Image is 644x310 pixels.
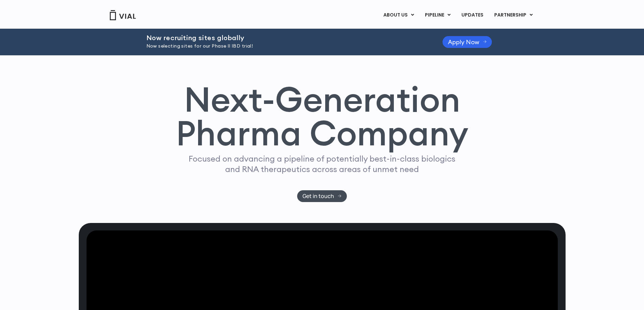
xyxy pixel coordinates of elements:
[456,9,488,21] a: UPDATES
[443,36,492,48] a: Apply Now
[448,39,479,45] span: Apply Now
[186,153,458,174] p: Focused on advancing a pipeline of potentially best-in-class biologics and RNA therapeutics acros...
[146,43,426,50] p: Now selecting sites for our Phase II IBD trial!
[378,9,419,21] a: ABOUT USMenu Toggle
[297,190,347,202] a: Get in touch
[420,9,456,21] a: PIPELINEMenu Toggle
[109,10,136,20] img: Vial Logo
[303,194,334,199] span: Get in touch
[176,82,469,150] h1: Next-Generation Pharma Company
[146,34,426,41] h2: Now recruiting sites globally
[489,9,538,21] a: PARTNERSHIPMenu Toggle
